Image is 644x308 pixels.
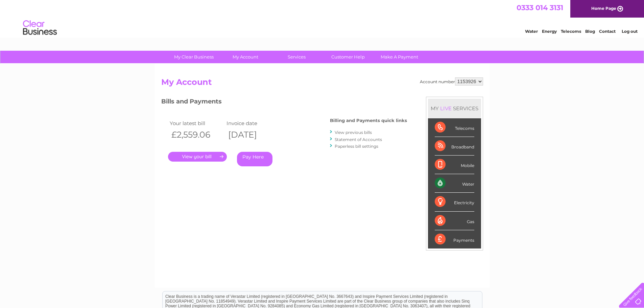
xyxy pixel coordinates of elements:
[435,193,474,211] div: Electricity
[168,152,227,162] a: .
[269,51,325,63] a: Services
[435,137,474,156] div: Broadband
[439,105,453,112] div: LIVE
[435,156,474,174] div: Mobile
[237,152,272,166] a: Pay Here
[225,128,282,142] th: [DATE]
[335,137,382,142] a: Statement of Accounts
[335,144,378,149] a: Paperless bill settings
[420,77,483,86] div: Account number
[168,119,225,128] td: Your latest bill
[161,97,407,109] h3: Bills and Payments
[428,99,481,118] div: MY SERVICES
[599,29,616,34] a: Contact
[435,174,474,193] div: Water
[435,212,474,230] div: Gas
[168,128,225,142] th: £2,559.06
[542,29,557,34] a: Energy
[525,29,538,34] a: Water
[335,130,372,135] a: View previous bills
[225,119,282,128] td: Invoice date
[23,18,57,38] img: logo.png
[166,51,222,63] a: My Clear Business
[217,51,273,63] a: My Account
[585,29,595,34] a: Blog
[320,51,376,63] a: Customer Help
[435,230,474,248] div: Payments
[561,29,581,34] a: Telecoms
[372,51,427,63] a: Make A Payment
[161,77,483,90] h2: My Account
[517,3,563,12] a: 0333 014 3131
[622,29,638,34] a: Log out
[435,118,474,137] div: Telecoms
[163,4,482,33] div: Clear Business is a trading name of Verastar Limited (registered in [GEOGRAPHIC_DATA] No. 3667643...
[330,118,407,123] h4: Billing and Payments quick links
